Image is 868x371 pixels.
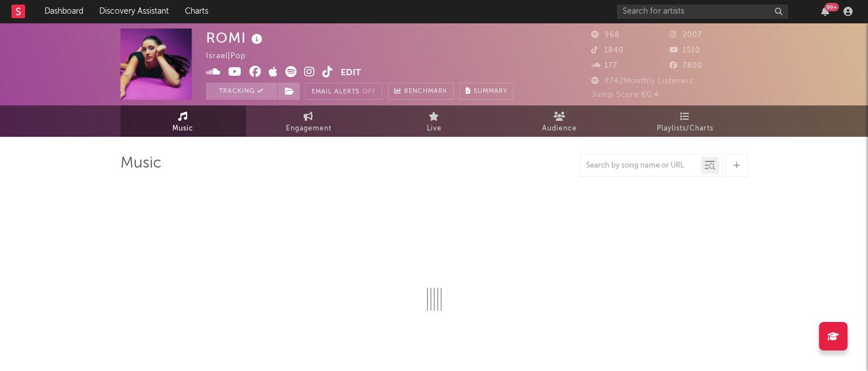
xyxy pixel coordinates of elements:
[206,28,265,47] div: ROMI
[657,122,713,136] span: Playlists/Charts
[172,122,193,136] span: Music
[542,122,577,136] span: Audience
[120,105,246,137] a: Music
[591,31,620,39] span: 968
[669,31,702,39] span: 2007
[591,78,693,85] span: 8742 Monthly Listeners
[246,105,372,137] a: Engagement
[474,88,507,95] span: Summary
[669,62,703,70] span: 7800
[388,83,454,100] a: Benchmark
[591,91,659,99] span: Jump Score: 60.4
[286,122,332,136] span: Engagement
[206,50,259,63] div: Israel | Pop
[459,83,514,100] button: Summary
[427,122,442,136] span: Live
[341,66,361,80] button: Edit
[825,3,839,11] div: 99 +
[404,85,447,99] span: Benchmark
[580,161,701,170] input: Search by song name or URL
[623,105,748,137] a: Playlists/Charts
[497,105,623,137] a: Audience
[362,89,376,95] em: Off
[669,47,700,54] span: 1510
[372,105,497,137] a: Live
[591,62,617,70] span: 177
[821,7,829,16] button: 99+
[206,83,277,100] button: Tracking
[305,83,382,100] button: Email AlertsOff
[591,47,624,54] span: 1840
[617,5,788,19] input: Search for artists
